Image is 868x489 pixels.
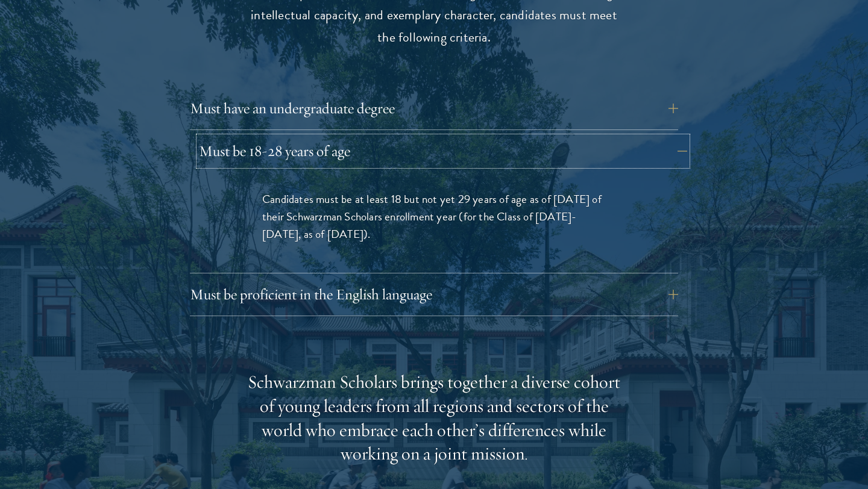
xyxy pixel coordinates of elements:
[262,190,602,243] span: Candidates must be at least 18 but not yet 29 years of age as of [DATE] of their Schwarzman Schol...
[199,137,687,166] button: Must be 18-28 years of age
[190,280,678,309] button: Must be proficient in the English language
[190,94,678,123] button: Must have an undergraduate degree
[247,370,621,467] div: Schwarzman Scholars brings together a diverse cohort of young leaders from all regions and sector...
